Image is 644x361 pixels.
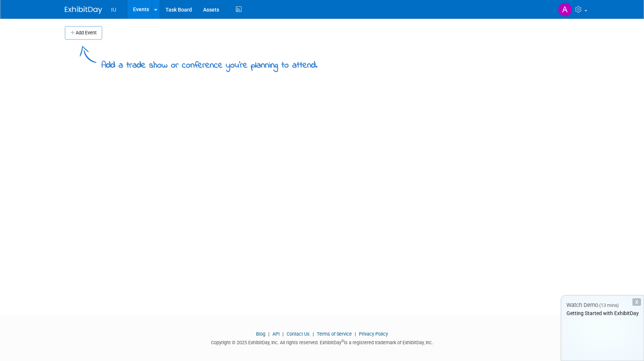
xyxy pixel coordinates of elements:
img: ExhibitDay [65,6,102,14]
div: Getting Started with ExhibitDay [561,309,644,317]
span: | [281,331,285,337]
span: | [353,331,358,337]
a: API [272,331,280,337]
div: Dismiss [632,298,641,306]
sup: ® [341,339,344,343]
a: Blog [256,331,265,337]
button: Add Event [65,26,102,40]
a: Privacy Policy [359,331,388,337]
div: Add a trade show or conference you're planning to attend. [101,54,318,72]
span: IU [111,7,116,13]
img: Anita Wan [558,3,572,17]
div: Watch Demo [561,301,644,309]
span: (13 mins) [599,303,619,308]
span: | [311,331,316,337]
span: | [266,331,271,337]
a: Contact Us [287,331,310,337]
a: Terms of Service [317,331,352,337]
